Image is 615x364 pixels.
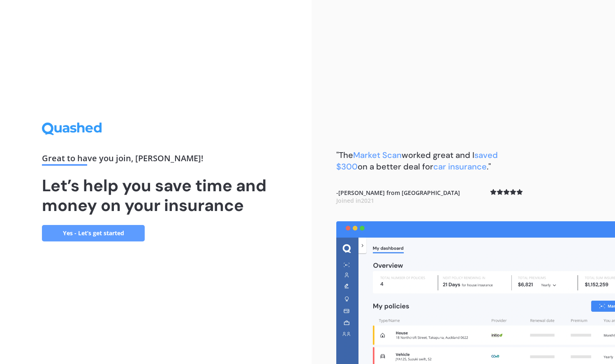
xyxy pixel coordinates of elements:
[336,221,615,364] img: dashboard.webp
[336,150,498,172] b: "The worked great and I on a better deal for ."
[42,225,145,241] a: Yes - Let’s get started
[336,189,460,205] b: - [PERSON_NAME] from [GEOGRAPHIC_DATA]
[336,197,374,204] span: Joined in 2021
[42,154,270,166] div: Great to have you join , [PERSON_NAME] !
[353,150,402,160] span: Market Scan
[42,176,270,215] h1: Let’s help you save time and money on your insurance
[433,161,487,172] span: car insurance
[336,150,498,172] span: saved $300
